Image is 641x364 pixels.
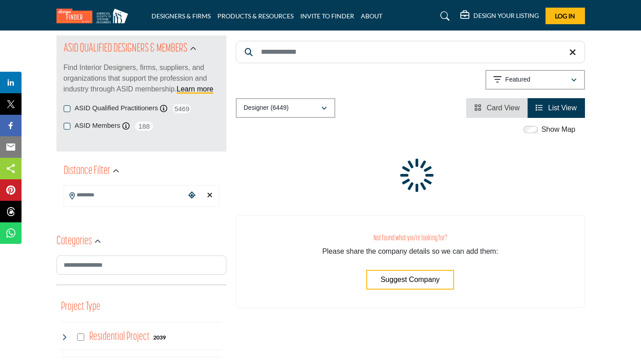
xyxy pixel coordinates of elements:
p: Find Interior Designers, firms, suppliers, and organizations that support the profession and indu... [64,62,219,95]
a: INVITE TO FINDER [300,12,354,20]
input: Select Residential Project checkbox [77,334,84,341]
input: ASID Members checkbox [64,123,70,130]
h2: Distance Filter [64,163,110,179]
a: ABOUT [361,12,382,20]
h2: ASID QUALIFIED DESIGNERS & MEMBERS [64,41,187,57]
span: Card View [487,104,520,112]
a: PRODUCTS & RESOURCES [217,12,294,20]
a: Search [432,9,455,23]
span: 188 [134,121,154,132]
button: Log In [546,8,585,24]
button: Project Type [61,299,100,316]
span: 5469 [172,103,192,114]
input: Search Category [56,256,226,275]
span: Log In [555,12,575,20]
h3: Not found what you're looking for? [254,234,567,243]
p: Featured [505,75,530,84]
label: ASID Qualified Practitioners [75,103,158,113]
input: Search Location [64,186,185,204]
label: ASID Members [75,121,121,131]
span: Suggest Company [381,276,440,283]
a: View Card [474,104,520,112]
a: DESIGNERS & FIRMS [152,12,211,20]
label: Show Map [541,124,576,135]
p: Designer (6449) [244,104,289,113]
li: List View [528,98,585,118]
div: 2039 Results For Residential Project [153,333,166,341]
input: ASID Qualified Practitioners checkbox [64,105,70,112]
button: Suggest Company [366,270,454,290]
span: Please share the company details so we can add them: [322,247,498,255]
div: DESIGN YOUR LISTING [460,11,539,22]
input: Search Keyword [236,41,585,63]
span: List View [548,104,577,112]
div: Clear search location [203,186,217,205]
div: Choose your current location [185,186,199,205]
button: Featured [485,70,585,90]
h2: Categories [56,234,92,250]
button: Designer (6449) [236,98,335,118]
b: 2039 [153,334,166,341]
h5: DESIGN YOUR LISTING [473,12,539,20]
a: View List [536,104,576,112]
li: Card View [466,98,528,118]
a: Learn more [177,85,213,93]
img: Site Logo [56,9,133,23]
h4: Residential Project: Types of projects range from simple residential renovations to highly comple... [89,329,150,345]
